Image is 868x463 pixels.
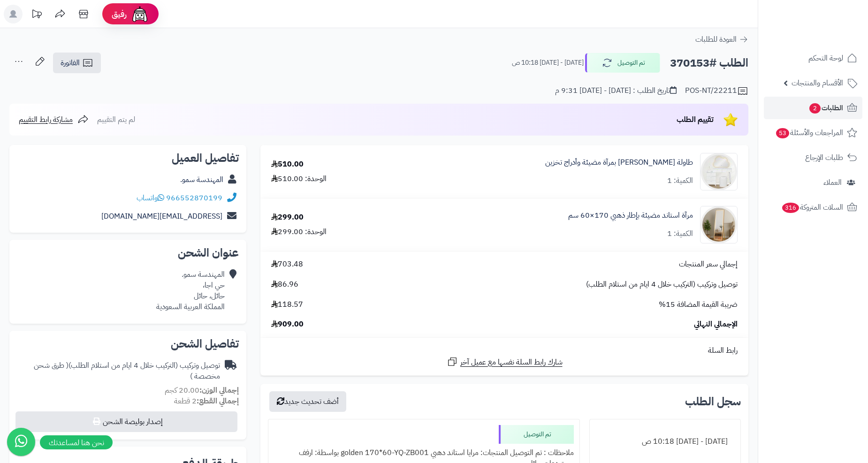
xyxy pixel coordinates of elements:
div: تاريخ الطلب : [DATE] - [DATE] 9:31 م [555,85,677,96]
img: 1753775542-1-90x90.jpg [700,206,737,243]
a: طلبات الإرجاع [764,146,862,169]
a: السلات المتروكة316 [764,196,862,219]
small: [DATE] - [DATE] 10:18 ص [512,58,584,68]
a: طاولة [PERSON_NAME] بمرآة مضيئة وأدراج تخزين [545,157,693,168]
img: logo-2.png [804,26,859,46]
div: الكمية: 1 [667,175,693,186]
span: العودة للطلبات [695,34,737,45]
a: الفاتورة [53,53,101,73]
span: طلبات الإرجاع [805,151,843,164]
span: 53 [776,128,789,138]
span: ( طرق شحن مخصصة ) [34,360,220,382]
small: 20.00 كجم [165,385,239,396]
div: رابط السلة [264,345,745,356]
span: تقييم الطلب [677,114,714,125]
div: تم التوصيل [499,425,574,444]
span: لوحة التحكم [808,52,843,65]
span: 86.96 [271,279,298,290]
span: توصيل وتركيب (التركيب خلال 4 ايام من استلام الطلب) [586,279,738,290]
span: العملاء [823,176,842,189]
span: الفاتورة [61,57,80,68]
a: الطلبات2 [764,97,862,119]
span: إجمالي سعر المنتجات [679,259,738,270]
button: أضف تحديث جديد [269,391,346,412]
span: 2 [809,103,821,114]
span: الأقسام والمنتجات [792,76,843,90]
span: 118.57 [271,299,303,310]
span: رفيق [112,8,127,20]
a: 966552870199 [166,192,222,204]
span: لم يتم التقييم [97,114,135,125]
span: 316 [782,203,799,213]
div: الكمية: 1 [667,228,693,239]
a: مشاركة رابط التقييم [19,114,89,125]
div: POS-NT/22211 [685,85,748,97]
span: 909.00 [271,319,304,330]
span: السلات المتروكة [781,201,843,214]
span: مشاركة رابط التقييم [19,114,73,125]
a: لوحة التحكم [764,47,862,69]
a: المهندسة سمو. [180,174,223,185]
div: المهندسة سمو. حي اجا، حائل، حائل المملكة العربية السعودية [156,269,225,312]
div: توصيل وتركيب (التركيب خلال 4 ايام من استلام الطلب) [17,360,220,382]
div: الوحدة: 510.00 [271,174,327,184]
a: شارك رابط السلة نفسها مع عميل آخر [447,356,563,368]
div: الوحدة: 299.00 [271,227,327,237]
span: 703.48 [271,259,303,270]
strong: إجمالي القطع: [197,395,239,407]
div: 299.00 [271,212,304,223]
h2: تفاصيل الشحن [17,338,239,349]
span: ضريبة القيمة المضافة 15% [659,299,738,310]
div: 510.00 [271,159,304,170]
h2: تفاصيل العميل [17,152,239,164]
img: ai-face.png [130,5,149,23]
a: تحديثات المنصة [25,5,48,26]
a: واتساب [137,192,164,204]
div: [DATE] - [DATE] 10:18 ص [595,433,735,451]
a: [EMAIL_ADDRESS][DOMAIN_NAME] [101,211,222,222]
span: المراجعات والأسئلة [775,126,843,139]
h3: سجل الطلب [685,396,741,407]
img: 1753513962-1-90x90.jpg [700,153,737,190]
h2: عنوان الشحن [17,247,239,258]
span: الطلبات [808,101,843,114]
span: شارك رابط السلة نفسها مع عميل آخر [460,357,563,368]
span: الإجمالي النهائي [694,319,738,330]
small: 2 قطعة [174,395,239,407]
button: تم التوصيل [585,53,660,73]
strong: إجمالي الوزن: [199,385,239,396]
a: العودة للطلبات [695,34,748,45]
a: العملاء [764,171,862,194]
a: مرآة استاند مضيئة بإطار ذهبي 170×60 سم [568,210,693,221]
a: المراجعات والأسئلة53 [764,121,862,144]
h2: الطلب #370153 [670,53,748,73]
button: إصدار بوليصة الشحن [15,411,237,432]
